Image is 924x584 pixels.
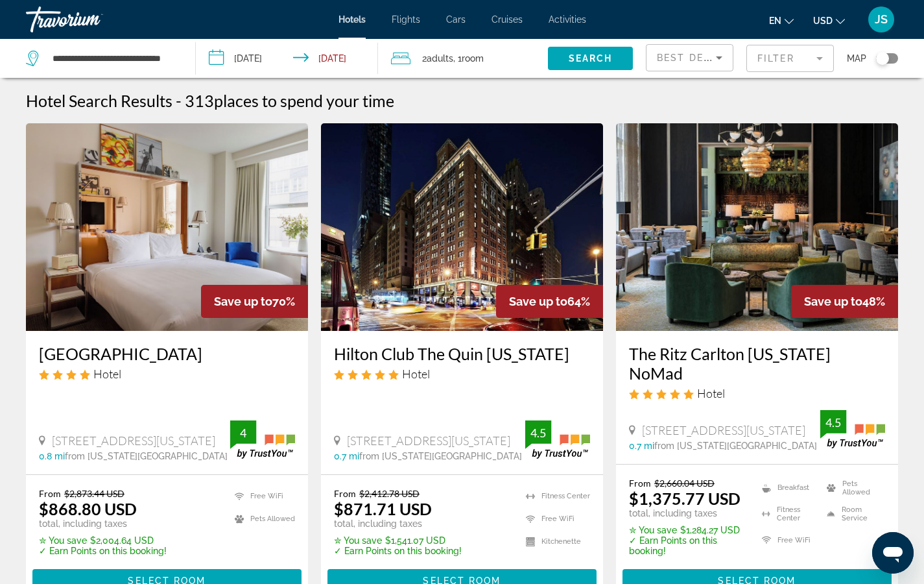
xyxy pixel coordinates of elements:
h1: Hotel Search Results [26,91,172,110]
span: en [769,16,781,26]
a: The Ritz Carlton [US_STATE] NoMad [629,344,885,383]
p: $2,004.64 USD [39,535,167,546]
span: [STREET_ADDRESS][US_STATE] [52,433,215,448]
button: User Menu [864,6,898,33]
button: Change currency [813,11,845,30]
div: 4.5 [525,425,551,441]
div: 70% [201,285,308,318]
li: Pets Allowed [228,511,295,527]
ins: $871.71 USD [334,499,432,518]
div: 4 star Hotel [39,367,295,381]
span: , 1 [453,49,484,67]
img: Hotel image [321,123,603,331]
p: ✓ Earn Points on this booking! [629,535,746,556]
span: Search [569,53,613,64]
div: 5 star Hotel [334,367,590,381]
a: [GEOGRAPHIC_DATA] [39,344,295,363]
span: From [39,488,61,499]
li: Room Service [820,504,885,524]
img: Hotel image [26,123,308,331]
button: Check-in date: Dec 13, 2025 Check-out date: Dec 15, 2025 [196,39,379,78]
span: 2 [422,49,453,67]
p: ✓ Earn Points on this booking! [334,546,462,556]
span: From [629,478,651,489]
span: 0.7 mi [629,441,654,451]
div: 4.5 [820,415,846,430]
span: Save up to [509,295,567,308]
span: from [US_STATE][GEOGRAPHIC_DATA] [654,441,817,451]
li: Free WiFi [228,488,295,504]
div: 5 star Hotel [629,386,885,400]
del: $2,412.78 USD [359,488,420,499]
a: Cruises [492,14,523,25]
img: trustyou-badge.svg [525,420,590,459]
del: $2,873.44 USD [64,488,124,499]
span: 0.8 mi [39,451,65,461]
li: Free WiFi [755,530,820,550]
span: ✮ You save [629,525,677,535]
span: JS [875,13,888,26]
a: Hilton Club The Quin [US_STATE] [334,344,590,363]
span: USD [813,16,833,26]
span: [STREET_ADDRESS][US_STATE] [642,423,805,437]
p: ✓ Earn Points on this booking! [39,546,167,556]
img: trustyou-badge.svg [230,420,295,459]
ins: $868.80 USD [39,499,137,518]
p: $1,284.27 USD [629,525,746,535]
p: $1,541.07 USD [334,535,462,546]
span: Hotel [402,367,430,381]
h2: 313 [185,91,394,110]
p: total, including taxes [39,518,167,529]
button: Change language [769,11,794,30]
mat-select: Sort by [657,50,722,66]
button: Search [548,47,633,70]
li: Fitness Center [519,488,590,504]
a: Activities [549,14,586,25]
img: Hotel image [616,123,898,331]
div: 48% [791,285,898,318]
span: From [334,488,356,499]
p: total, including taxes [629,508,746,518]
div: 4 [230,425,256,441]
span: from [US_STATE][GEOGRAPHIC_DATA] [359,451,522,461]
span: Save up to [804,295,862,308]
li: Breakfast [755,478,820,497]
span: ✮ You save [334,535,382,546]
span: from [US_STATE][GEOGRAPHIC_DATA] [65,451,228,461]
button: Toggle map [866,53,898,64]
span: 0.7 mi [334,451,359,461]
span: Hotels [338,14,366,25]
iframe: Button to launch messaging window [872,532,914,574]
div: 64% [496,285,603,318]
li: Pets Allowed [820,478,885,497]
span: ✮ You save [39,535,87,546]
li: Fitness Center [755,504,820,524]
span: Adults [427,53,453,64]
span: Hotel [93,367,121,381]
ins: $1,375.77 USD [629,489,740,508]
button: Filter [746,44,834,73]
button: Travelers: 2 adults, 0 children [378,39,548,78]
a: Flights [392,14,420,25]
a: Cars [446,14,466,25]
span: places to spend your time [214,91,394,110]
span: Best Deals [657,53,724,63]
span: Save up to [214,295,272,308]
span: Room [462,53,484,64]
li: Kitchenette [519,533,590,550]
a: Travorium [26,3,156,36]
span: - [176,91,182,110]
li: Free WiFi [519,511,590,527]
p: total, including taxes [334,518,462,529]
img: trustyou-badge.svg [820,410,885,448]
